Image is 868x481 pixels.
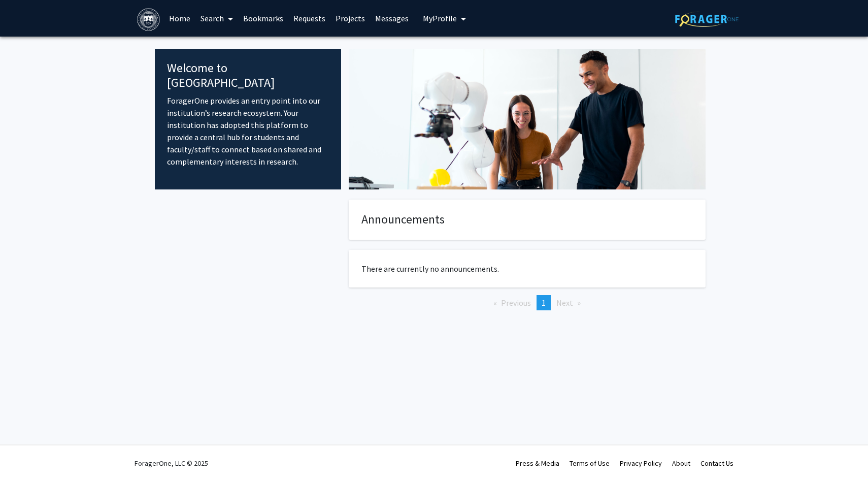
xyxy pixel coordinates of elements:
[570,459,610,468] a: Terms of Use
[8,435,43,473] iframe: Chat
[501,298,531,308] span: Previous
[238,1,288,36] a: Bookmarks
[556,298,573,308] span: Next
[423,13,457,23] span: My Profile
[675,11,739,27] img: ForagerOne Logo
[349,295,706,310] ul: Pagination
[620,459,662,468] a: Privacy Policy
[135,445,208,481] div: ForagerOne, LLC © 2025
[195,1,238,36] a: Search
[167,61,329,90] h4: Welcome to [GEOGRAPHIC_DATA]
[330,1,370,36] a: Projects
[288,1,330,36] a: Requests
[164,1,195,36] a: Home
[516,459,559,468] a: Press & Media
[542,298,546,308] span: 1
[361,212,693,227] h4: Announcements
[361,263,693,275] p: There are currently no announcements.
[349,49,706,189] img: Cover Image
[167,94,329,168] p: ForagerOne provides an entry point into our institution’s research ecosystem. Your institution ha...
[370,1,414,36] a: Messages
[137,8,160,31] img: Brandeis University Logo
[700,459,733,468] a: Contact Us
[672,459,690,468] a: About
